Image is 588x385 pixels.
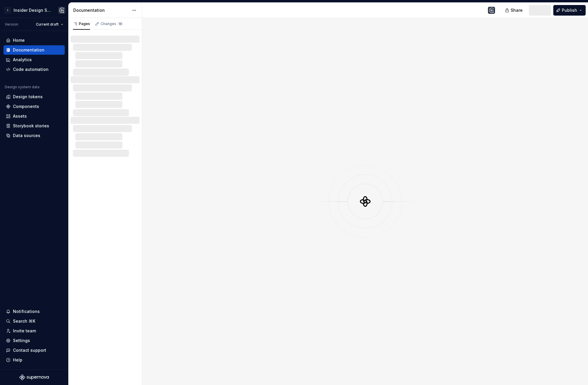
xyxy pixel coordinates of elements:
[13,318,35,324] div: Search ⌘K
[4,111,65,121] a: Assets
[4,121,65,131] a: Storybook stories
[13,113,27,119] div: Assets
[4,55,65,64] a: Analytics
[4,7,11,14] div: I
[13,133,40,139] div: Data sources
[4,316,65,326] button: Search ⌘K
[13,37,25,43] div: Home
[562,7,577,13] span: Publish
[4,65,65,74] a: Code automation
[13,357,22,363] div: Help
[13,66,49,72] div: Code automation
[553,5,586,16] button: Publish
[13,104,39,109] div: Components
[117,21,123,26] span: 18
[5,85,39,89] div: Design system data
[13,47,44,53] div: Documentation
[13,338,30,344] div: Settings
[13,328,36,334] div: Invite team
[4,45,65,55] a: Documentation
[19,374,49,380] svg: Supernova Logo
[73,21,90,26] div: Pages
[13,57,32,63] div: Analytics
[4,326,65,336] a: Invite team
[4,131,65,140] a: Data sources
[4,307,65,316] button: Notifications
[5,22,18,27] div: Version
[33,20,66,29] button: Current draft
[502,5,526,16] button: Share
[73,7,129,13] div: Documentation
[101,21,123,26] div: Changes
[13,123,49,129] div: Storybook stories
[1,4,67,16] button: IInsider Design SystemCagdas yildirim
[13,347,46,353] div: Contact support
[4,336,65,345] a: Settings
[488,7,495,14] img: Cagdas yildirim
[58,7,65,14] img: Cagdas yildirim
[13,309,40,314] div: Notifications
[4,92,65,101] a: Design tokens
[13,94,43,100] div: Design tokens
[4,355,65,365] button: Help
[4,102,65,111] a: Components
[511,7,523,13] span: Share
[4,36,65,45] a: Home
[14,7,51,13] div: Insider Design System
[4,346,65,355] button: Contact support
[36,22,59,27] span: Current draft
